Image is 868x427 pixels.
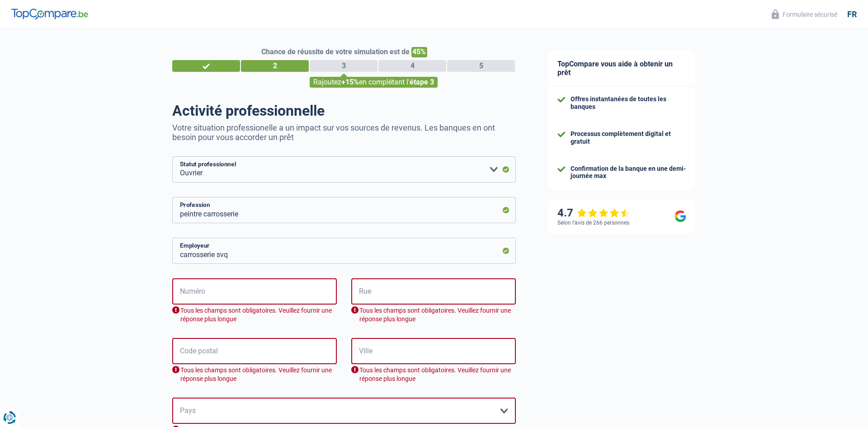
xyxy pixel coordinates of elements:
[571,130,686,145] div: Processus complètement digital et gratuit
[571,95,686,111] div: Offres instantanées de toutes les banques
[411,47,427,57] span: 45%
[172,306,337,324] div: Tous les champs sont obligatoires. Veuillez fournir une réponse plus longue
[11,9,88,19] img: TopCompare Logo
[241,60,309,72] div: 2
[310,77,438,88] div: Rajoutez en complétant l'
[571,165,686,180] div: Confirmation de la banque en une demi-journée max
[261,47,410,56] span: Chance de réussite de votre simulation est de
[310,60,377,72] div: 3
[172,123,516,142] p: Votre situation professionelle a un impact sur vos sources de revenus. Les banques en ont besoin ...
[557,206,630,220] div: 4.7
[172,102,516,119] h1: Activité professionnelle
[351,306,516,324] div: Tous les champs sont obligatoires. Veuillez fournir une réponse plus longue
[548,51,695,86] div: TopCompare vous aide à obtenir un prêt
[172,366,337,383] div: Tous les champs sont obligatoires. Veuillez fournir une réponse plus longue
[351,366,516,383] div: Tous les champs sont obligatoires. Veuillez fournir une réponse plus longue
[172,60,240,72] div: 1
[447,60,515,72] div: 5
[341,78,359,86] span: +15%
[378,60,446,72] div: 4
[557,220,629,226] div: Selon l’avis de 266 personnes
[847,9,857,19] div: fr
[410,78,434,86] span: étape 3
[766,7,843,22] button: Formulaire sécurisé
